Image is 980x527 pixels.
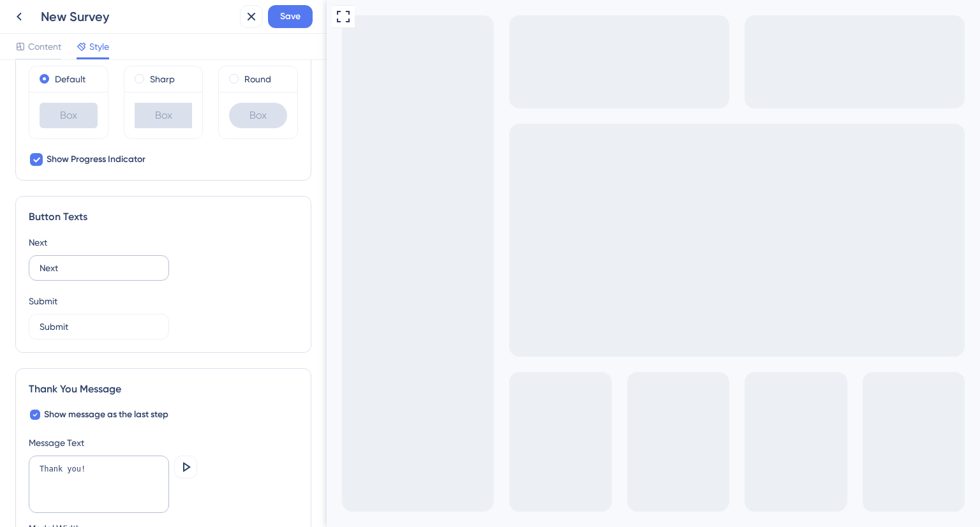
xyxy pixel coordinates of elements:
div: Message Text [29,435,298,450]
button: Save [268,5,313,28]
textarea: Thank you! [29,456,169,513]
div: radio group [20,119,144,144]
div: Podemos entrar em contato para entender melhor sua experiência com integrações? [15,63,153,108]
span: Show message as the last step [44,407,168,422]
div: Multiple choices rating [20,119,144,144]
div: Box [135,103,193,128]
div: Next [29,235,298,250]
label: Não, valeu! ❌ [33,133,96,144]
div: New Survey [41,8,235,26]
label: Default [55,71,85,87]
span: Save [280,9,301,24]
span: Style [89,39,109,54]
span: Content [28,39,61,54]
div: Button Texts [29,209,298,225]
input: Type the value [40,320,158,334]
label: Round [244,71,271,87]
div: Box [229,103,287,128]
span: Show Progress Indicator [47,152,145,167]
label: Sim, pode me contatar! ✅ [33,120,144,131]
div: Thank You Message [29,382,298,397]
div: Submit [29,293,298,309]
div: Box [40,103,98,128]
label: Sharp [150,71,175,87]
input: Type the value [40,261,158,275]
